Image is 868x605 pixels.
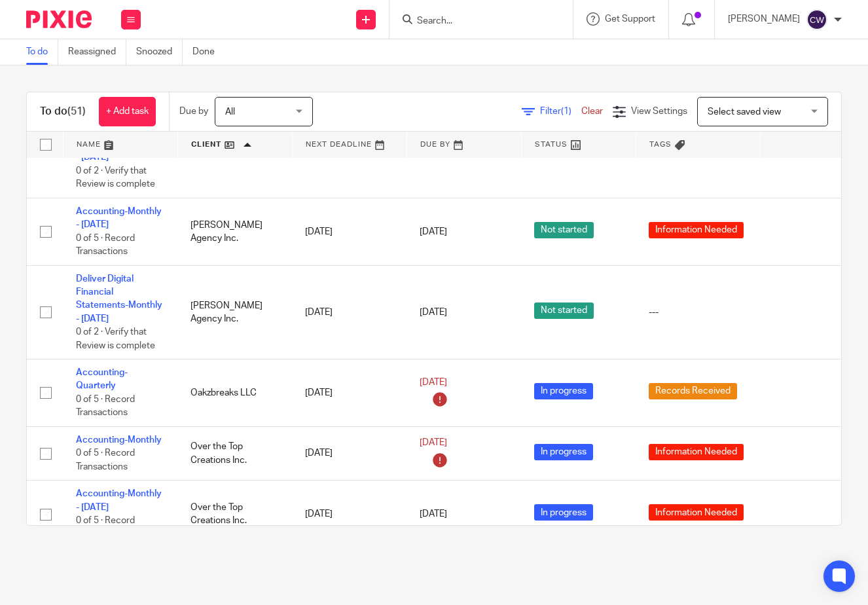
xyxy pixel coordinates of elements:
span: [DATE] [420,227,447,236]
td: [DATE] [292,481,407,548]
a: Accounting-Quarterly [76,368,128,390]
td: Over the Top Creations Inc. [177,481,292,548]
td: [DATE] [292,426,407,480]
td: [PERSON_NAME] Agency Inc. [177,265,292,359]
a: Snoozed [136,39,183,65]
span: (51) [67,106,86,117]
a: Reassigned [68,39,126,65]
span: Information Needed [649,222,744,238]
span: 0 of 5 · Record Transactions [76,234,135,257]
td: [DATE] [292,198,407,265]
a: + Add task [99,97,156,126]
span: 0 of 5 · Record Transactions [76,395,135,418]
span: All [225,107,235,117]
span: In progress [534,383,593,399]
span: Not started [534,222,594,238]
span: 0 of 5 · Record Transactions [76,516,135,539]
span: [DATE] [420,378,447,387]
span: Information Needed [649,444,744,460]
span: Not started [534,302,594,319]
h1: To do [40,105,86,119]
span: 0 of 2 · Verify that Review is complete [76,166,155,189]
span: 0 of 2 · Verify that Review is complete [76,327,155,350]
p: [PERSON_NAME] [728,12,800,26]
span: Tags [649,141,672,148]
div: --- [649,306,747,319]
input: Search [416,16,533,27]
span: View Settings [631,107,687,116]
a: Done [192,39,225,65]
span: In progress [534,444,593,460]
a: To do [26,39,58,65]
span: [DATE] [420,308,447,317]
a: Accounting-Monthly [76,435,162,445]
span: Filter [540,107,581,116]
td: [PERSON_NAME] Agency Inc. [177,198,292,265]
span: Get Support [605,14,655,24]
td: [DATE] [292,359,407,427]
span: In progress [534,504,593,521]
span: Select saved view [708,107,781,117]
span: [DATE] [420,509,447,519]
span: [DATE] [420,439,447,448]
span: Records Received [649,383,737,399]
a: Accounting-Monthly - [DATE] [76,489,162,511]
td: [DATE] [292,265,407,359]
span: 0 of 5 · Record Transactions [76,449,135,471]
img: Pixie [26,10,92,28]
a: Clear [581,107,603,116]
p: Due by [179,105,208,118]
img: svg%3E [806,9,827,30]
span: Information Needed [649,504,744,521]
a: Accounting-Monthly - [DATE] [76,207,162,229]
span: (1) [561,107,571,116]
td: Oakzbreaks LLC [177,359,292,427]
a: Deliver Digital Financial Statements-Monthly - [DATE] [76,274,162,323]
td: Over the Top Creations Inc. [177,426,292,480]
